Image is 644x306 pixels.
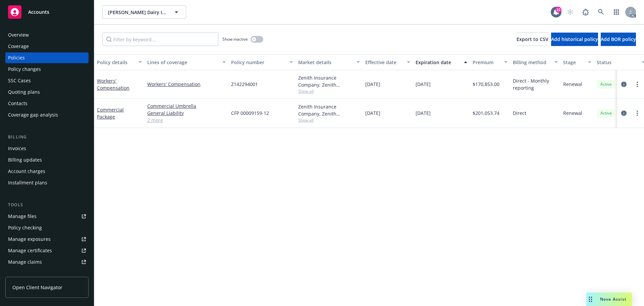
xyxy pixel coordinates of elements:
[473,110,499,117] span: $201,053.74
[5,98,89,109] a: Contacts
[473,81,499,88] span: $170,853.00
[563,110,582,117] span: Renewal
[102,5,186,19] button: [PERSON_NAME] Dairy Inc
[5,52,89,63] a: Policies
[416,110,431,117] span: [DATE]
[600,296,627,302] span: Nova Assist
[8,98,28,109] div: Contacts
[8,30,29,40] div: Overview
[97,78,129,91] a: Workers' Compensation
[555,7,561,13] div: 22
[298,103,360,117] div: Zenith Insurance Company, Zenith ([GEOGRAPHIC_DATA])
[473,59,500,66] div: Premium
[551,33,598,46] button: Add historical policy
[601,36,636,42] span: Add BOR policy
[231,110,269,117] span: CFP 00009159-12
[5,245,89,256] a: Manage certificates
[513,77,558,91] span: Direct - Monthly reporting
[5,75,89,86] a: SSC Cases
[8,52,25,63] div: Policies
[365,81,380,88] span: [DATE]
[102,33,218,46] input: Filter by keyword...
[586,293,595,306] div: Drag to move
[551,36,598,42] span: Add historical policy
[5,87,89,97] a: Quoting plans
[5,41,89,52] a: Coverage
[560,54,594,70] button: Stage
[147,102,226,110] a: Commercial Umbrella
[5,64,89,75] a: Policy changes
[517,36,548,42] span: Export to CSV
[413,54,470,70] button: Expiration date
[298,74,360,88] div: Zenith Insurance Company, Zenith ([GEOGRAPHIC_DATA])
[8,177,47,188] div: Installment plans
[633,109,641,117] a: more
[563,59,584,66] div: Stage
[5,257,89,267] a: Manage claims
[5,3,89,21] a: Accounts
[8,222,42,233] div: Policy checking
[8,257,42,267] div: Manage claims
[5,134,89,140] div: Billing
[8,166,45,177] div: Account charges
[5,222,89,233] a: Policy checking
[97,59,135,66] div: Policy details
[5,155,89,165] a: Billing updates
[563,5,577,19] a: Start snowing
[513,110,526,117] span: Direct
[599,81,613,87] span: Active
[108,9,166,16] span: [PERSON_NAME] Dairy Inc
[579,5,592,19] a: Report a Bug
[610,5,623,19] a: Switch app
[8,234,51,245] div: Manage exposures
[8,268,40,279] div: Manage BORs
[365,59,403,66] div: Effective date
[5,177,89,188] a: Installment plans
[231,81,258,88] span: Z142294001
[8,155,42,165] div: Billing updates
[620,109,628,117] a: circleInformation
[231,59,285,66] div: Policy number
[8,110,58,120] div: Coverage gap analysis
[5,234,89,245] a: Manage exposures
[586,293,632,306] button: Nova Assist
[563,81,582,88] span: Renewal
[12,284,62,291] span: Open Client Navigator
[8,211,37,222] div: Manage files
[594,5,608,19] a: Search
[147,110,226,117] a: General Liability
[147,81,226,88] a: Workers' Compensation
[5,143,89,154] a: Invoices
[5,110,89,120] a: Coverage gap analysis
[8,75,31,86] div: SSC Cases
[296,54,363,70] button: Market details
[601,33,636,46] button: Add BOR policy
[147,117,226,124] a: 2 more
[363,54,413,70] button: Effective date
[228,54,296,70] button: Policy number
[5,268,89,279] a: Manage BORs
[8,87,40,97] div: Quoting plans
[298,88,360,94] span: Show all
[94,54,145,70] button: Policy details
[298,117,360,123] span: Show all
[145,54,228,70] button: Lines of coverage
[5,166,89,177] a: Account charges
[28,9,49,15] span: Accounts
[8,64,41,75] div: Policy changes
[5,202,89,208] div: Tools
[5,30,89,40] a: Overview
[97,106,124,120] a: Commercial Package
[365,110,380,117] span: [DATE]
[416,81,431,88] span: [DATE]
[222,36,248,42] span: Show inactive
[517,33,548,46] button: Export to CSV
[470,54,510,70] button: Premium
[8,143,26,154] div: Invoices
[597,59,638,66] div: Status
[510,54,560,70] button: Billing method
[298,59,353,66] div: Market details
[5,211,89,222] a: Manage files
[633,80,641,88] a: more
